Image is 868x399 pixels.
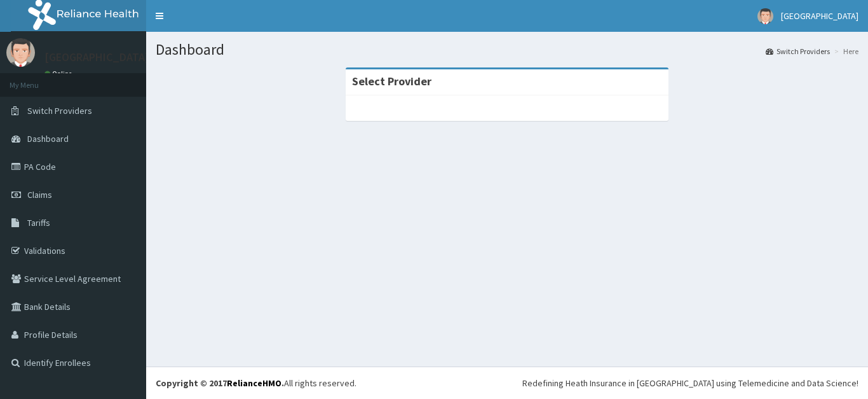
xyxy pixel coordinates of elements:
footer: All rights reserved. [146,367,868,399]
span: Claims [27,189,52,200]
h1: Dashboard [156,41,858,58]
img: User Image [6,38,35,67]
strong: Select Provider [352,74,431,88]
li: Here [831,46,858,57]
img: User Image [757,8,773,24]
a: Switch Providers [766,46,830,57]
p: [GEOGRAPHIC_DATA] [44,52,149,63]
span: Dashboard [27,133,69,144]
strong: Copyright © 2017 . [156,377,284,389]
span: [GEOGRAPHIC_DATA] [781,10,858,22]
a: Online [44,69,75,78]
span: Tariffs [27,217,50,228]
span: Switch Providers [27,105,92,116]
a: RelianceHMO [227,377,281,389]
div: Redefining Heath Insurance in [GEOGRAPHIC_DATA] using Telemedicine and Data Science! [522,377,858,389]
